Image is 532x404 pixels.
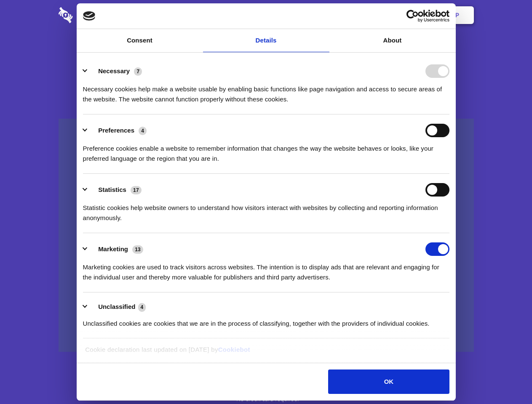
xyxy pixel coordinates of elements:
div: Cookie declaration last updated on [DATE] by [79,345,453,361]
h4: Auto-redaction of sensitive data, encrypted data sharing and self-destructing private chats. Shar... [59,77,474,104]
img: logo-wordmark-white-trans-d4663122ce5f474addd5e946df7df03e33cb6a1c49d2221995e7729f52c070b2.svg [59,7,131,23]
span: 4 [139,127,147,135]
label: Preferences [98,127,134,134]
button: Statistics (17) [83,183,147,197]
a: Consent [77,29,203,52]
button: Preferences (4) [83,124,152,137]
button: OK [328,369,449,394]
div: Preference cookies enable a website to remember information that changes the way the website beha... [83,137,449,164]
span: 17 [131,186,142,194]
a: Cookiebot [218,346,250,353]
span: 7 [134,67,142,76]
img: logo [83,11,96,21]
span: 4 [138,303,146,311]
a: Contact [342,2,380,28]
label: Marketing [98,245,128,252]
iframe: Drift Widget Chat Controller [490,362,522,394]
button: Unclassified (4) [83,302,151,312]
label: Statistics [98,186,126,193]
a: Pricing [247,2,284,28]
a: Wistia video thumbnail [59,119,474,352]
div: Necessary cookies help make a website usable by enabling basic functions like page navigation and... [83,78,449,104]
a: About [329,29,456,52]
span: 13 [132,245,143,254]
a: Usercentrics Cookiebot - opens in a new window [376,10,449,22]
label: Necessary [98,67,130,74]
button: Necessary (7) [83,64,147,78]
button: Marketing (13) [83,242,149,256]
div: Unclassified cookies are cookies that we are in the process of classifying, together with the pro... [83,312,449,329]
div: Marketing cookies are used to track visitors across websites. The intention is to display ads tha... [83,256,449,282]
h1: Eliminate Slack Data Loss. [59,38,474,68]
div: Statistic cookies help website owners to understand how visitors interact with websites by collec... [83,197,449,223]
a: Details [203,29,329,52]
a: Login [382,2,419,28]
